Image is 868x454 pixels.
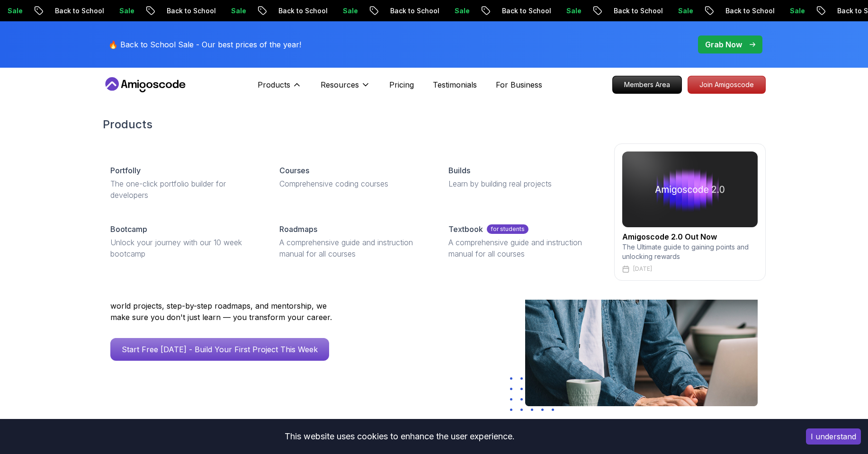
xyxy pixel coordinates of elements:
a: RoadmapsA comprehensive guide and instruction manual for all courses [272,216,433,267]
div: This website uses cookies to enhance the user experience. [7,426,792,447]
p: Sale [595,6,625,16]
p: Sale [260,6,290,16]
a: Textbookfor studentsA comprehensive guide and instruction manual for all courses [441,216,602,267]
p: Portfolly [110,165,141,176]
p: 🔥 Back to School Sale - Our best prices of the year! [108,39,301,50]
p: Back to School [307,6,371,16]
a: Members Area [612,76,682,94]
a: For Business [496,79,542,90]
p: The one-click portfolio builder for developers [110,178,257,201]
a: CoursesComprehensive coding courses [272,157,433,197]
p: Sale [707,6,737,16]
p: [DATE] [633,265,652,273]
a: PortfollyThe one-click portfolio builder for developers [103,157,264,208]
p: Back to School [195,6,260,16]
p: Learn by building real projects [448,178,595,189]
p: Back to School [419,6,483,16]
p: Textbook [448,223,483,235]
p: Back to School [83,6,148,16]
p: Roadmaps [279,223,317,235]
a: Start Free [DATE] - Build Your First Project This Week [110,338,329,361]
h2: Amigoscode 2.0 Out Now [622,231,758,242]
p: Back to School [754,6,818,16]
p: Amigoscode has helped thousands of developers land roles at Amazon, Starling Bank, Mercado Livre,... [110,277,338,323]
p: Sale [148,6,178,16]
a: amigoscode 2.0Amigoscode 2.0 Out NowThe Ultimate guide to gaining points and unlocking rewards[DATE] [614,143,766,281]
p: Back to School [530,6,595,16]
p: Courses [279,165,309,176]
p: for students [487,224,528,234]
p: Sale [371,6,402,16]
p: Join Amigoscode [688,76,765,93]
p: Grab Now [705,39,742,50]
p: A comprehensive guide and instruction manual for all courses [448,237,595,259]
h2: Products [103,117,766,132]
a: BuildsLearn by building real projects [441,157,602,197]
p: The Ultimate guide to gaining points and unlocking rewards [622,242,758,261]
p: Sale [483,6,513,16]
a: Pricing [389,79,414,90]
button: Accept cookies [806,428,861,445]
p: A comprehensive guide and instruction manual for all courses [279,237,426,259]
a: Testimonials [433,79,477,90]
p: Builds [448,165,470,176]
button: Products [258,79,302,98]
p: Members Area [613,76,681,93]
p: Sale [818,6,849,16]
p: Comprehensive coding courses [279,178,426,189]
p: Sale [36,6,66,16]
img: amigoscode 2.0 [622,151,758,227]
p: Products [258,79,290,90]
button: Resources [321,79,370,98]
a: BootcampUnlock your journey with our 10 week bootcamp [103,216,264,267]
p: Back to School [642,6,707,16]
p: Unlock your journey with our 10 week bootcamp [110,237,257,259]
p: Bootcamp [110,223,147,235]
p: Resources [321,79,359,90]
a: Join Amigoscode [688,76,766,94]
